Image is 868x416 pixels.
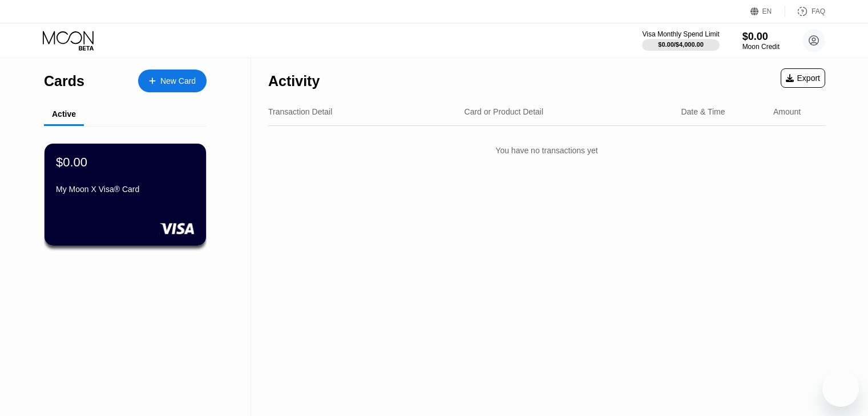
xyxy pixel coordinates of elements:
div: $0.00Moon Credit [742,31,780,51]
div: $0.00My Moon X Visa® Card [45,144,206,246]
div: Export [781,68,825,88]
div: Card or Product Detail [465,107,544,116]
div: My Moon X Visa® Card [56,185,195,194]
div: Transaction Detail [268,107,332,116]
div: Amount [773,107,801,116]
div: Visa Monthly Spend Limit$0.00/$4,000.00 [642,30,719,51]
div: EN [750,6,785,17]
div: $0.00 [56,155,87,170]
div: Export [786,74,820,83]
div: Active [52,109,76,119]
div: Date & Time [681,107,725,116]
div: Moon Credit [742,43,780,51]
div: FAQ [785,6,825,17]
iframe: Button to launch messaging window [822,370,859,407]
div: EN [762,7,772,15]
div: Cards [44,73,84,89]
div: You have no transactions yet [268,134,825,166]
div: $0.00 [742,31,780,43]
div: New Card [160,76,196,86]
div: Visa Monthly Spend Limit [642,30,719,38]
div: New Card [138,70,207,92]
div: $0.00 / $4,000.00 [658,41,704,48]
div: Activity [268,73,320,89]
div: FAQ [812,7,825,15]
